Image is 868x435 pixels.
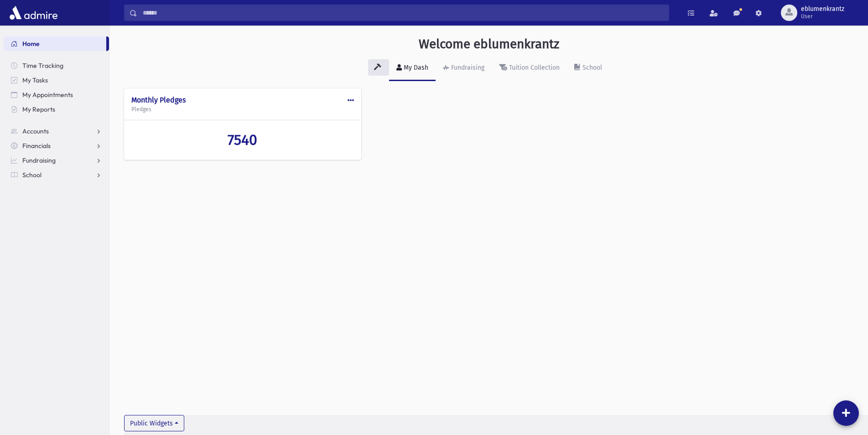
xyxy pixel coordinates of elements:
a: Home [4,36,106,51]
a: My Reports [4,102,109,117]
span: Time Tracking [22,61,63,70]
a: Time Tracking [4,58,109,73]
span: 7540 [228,131,257,148]
a: My Tasks [4,73,109,87]
span: My Tasks [22,76,48,84]
span: My Appointments [22,91,73,99]
span: School [22,171,42,179]
span: User [801,13,844,20]
a: My Appointments [4,87,109,102]
span: Accounts [22,127,49,135]
div: Tuition Collection [507,64,560,72]
a: 7540 [131,131,354,148]
a: School [4,168,109,182]
span: My Reports [22,105,55,113]
span: Home [22,40,40,48]
input: Search [137,5,669,21]
h4: Monthly Pledges [131,96,354,104]
a: School [567,56,609,81]
h3: Welcome eblumenkrantz [419,36,559,52]
a: Fundraising [436,56,492,81]
div: School [581,64,602,72]
a: Tuition Collection [492,56,567,81]
div: Fundraising [449,64,484,72]
a: My Dash [389,56,436,81]
a: Fundraising [4,153,109,168]
img: AdmirePro [7,4,60,22]
a: Accounts [4,124,109,138]
h5: Pledges [131,106,354,113]
span: eblumenkrantz [801,5,844,13]
div: My Dash [402,64,428,72]
a: Financials [4,138,109,153]
span: Fundraising [22,156,56,164]
button: Public Widgets [124,415,184,431]
span: Financials [22,142,51,150]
